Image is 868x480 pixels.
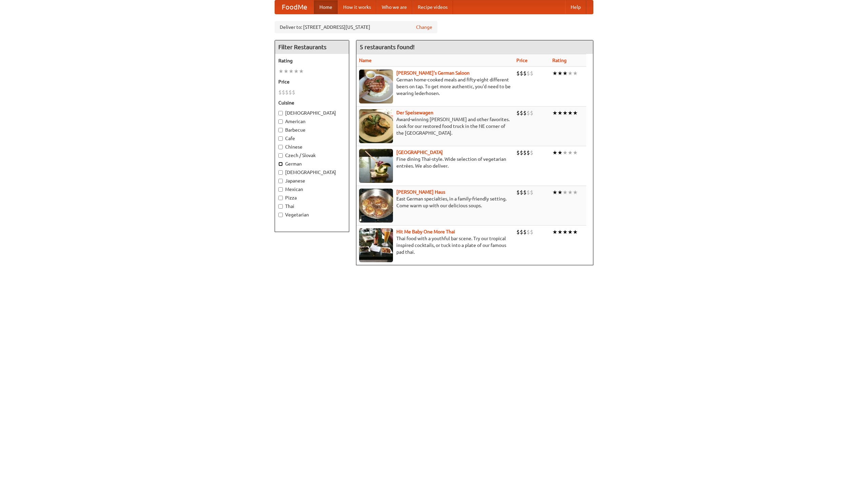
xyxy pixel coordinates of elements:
li: ★ [563,70,568,77]
li: $ [523,189,527,196]
p: Fine dining Thai-style. Wide selection of vegetarian entrées. We also deliver. [359,156,511,169]
li: ★ [552,70,557,77]
li: ★ [573,70,578,77]
label: German [278,160,346,167]
li: $ [527,228,530,236]
li: ★ [299,68,304,75]
li: ★ [552,149,557,156]
li: $ [523,70,527,77]
li: $ [527,149,530,156]
a: FoodMe [275,0,314,14]
input: Chinese [278,145,283,149]
a: [PERSON_NAME]'s German Saloon [396,70,470,76]
label: Vegetarian [278,211,346,218]
li: $ [516,149,520,156]
img: babythai.jpg [359,228,393,262]
p: Thai food with a youthful bar scene. Try our tropical inspired cocktails, or tuck into a plate of... [359,235,511,255]
label: [DEMOGRAPHIC_DATA] [278,110,346,116]
a: Home [314,0,338,14]
li: ★ [573,189,578,196]
li: ★ [568,70,573,77]
li: $ [285,89,289,96]
h5: Cuisine [278,99,346,106]
li: ★ [568,189,573,196]
li: ★ [573,149,578,156]
p: Award-winning [PERSON_NAME] and other favorites. Look for our restored food truck in the NE corne... [359,116,511,136]
h5: Rating [278,57,346,64]
p: German home-cooked meals and fifty-eight different beers on tap. To get more authentic, you'd nee... [359,76,511,97]
a: Name [359,58,372,63]
li: $ [520,149,523,156]
input: [DEMOGRAPHIC_DATA] [278,111,283,115]
img: satay.jpg [359,149,393,183]
li: $ [530,189,533,196]
a: Price [516,58,528,63]
a: Rating [552,58,567,63]
li: ★ [563,189,568,196]
li: $ [516,109,520,117]
li: $ [527,109,530,117]
li: ★ [557,228,563,236]
a: [GEOGRAPHIC_DATA] [396,150,443,155]
h5: Price [278,78,346,85]
a: How it works [338,0,376,14]
li: $ [516,228,520,236]
li: ★ [283,68,289,75]
input: Mexican [278,187,283,192]
li: ★ [289,68,294,75]
li: ★ [552,228,557,236]
label: Barbecue [278,127,346,133]
input: Thai [278,204,283,209]
input: Barbecue [278,128,283,132]
ng-pluralize: 5 restaurants found! [360,44,415,50]
input: Japanese [278,179,283,183]
li: ★ [294,68,299,75]
img: kohlhaus.jpg [359,189,393,223]
li: ★ [557,189,563,196]
li: $ [527,189,530,196]
input: Vegetarian [278,213,283,217]
li: ★ [557,70,563,77]
label: Japanese [278,177,346,184]
input: [DEMOGRAPHIC_DATA] [278,170,283,175]
li: ★ [563,228,568,236]
label: Chinese [278,143,346,150]
label: Pizza [278,194,346,201]
li: $ [520,189,523,196]
li: $ [530,109,533,117]
label: [DEMOGRAPHIC_DATA] [278,169,346,176]
label: American [278,118,346,125]
li: $ [282,89,285,96]
li: $ [523,149,527,156]
img: speisewagen.jpg [359,109,393,143]
a: Hit Me Baby One More Thai [396,229,455,234]
a: Recipe videos [412,0,453,14]
li: $ [520,70,523,77]
input: Pizza [278,196,283,200]
a: [PERSON_NAME] Haus [396,189,445,195]
li: ★ [568,228,573,236]
li: $ [530,149,533,156]
input: Czech / Slovak [278,153,283,158]
li: ★ [573,109,578,117]
li: ★ [568,109,573,117]
li: ★ [557,109,563,117]
li: $ [530,70,533,77]
li: $ [523,109,527,117]
li: $ [520,109,523,117]
a: Der Speisewagen [396,110,433,115]
li: $ [516,70,520,77]
li: ★ [278,68,283,75]
li: $ [530,228,533,236]
label: Mexican [278,186,346,193]
img: esthers.jpg [359,70,393,103]
li: ★ [552,189,557,196]
a: Change [416,24,432,31]
div: Deliver to: [STREET_ADDRESS][US_STATE] [275,21,437,33]
li: ★ [563,109,568,117]
li: ★ [557,149,563,156]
